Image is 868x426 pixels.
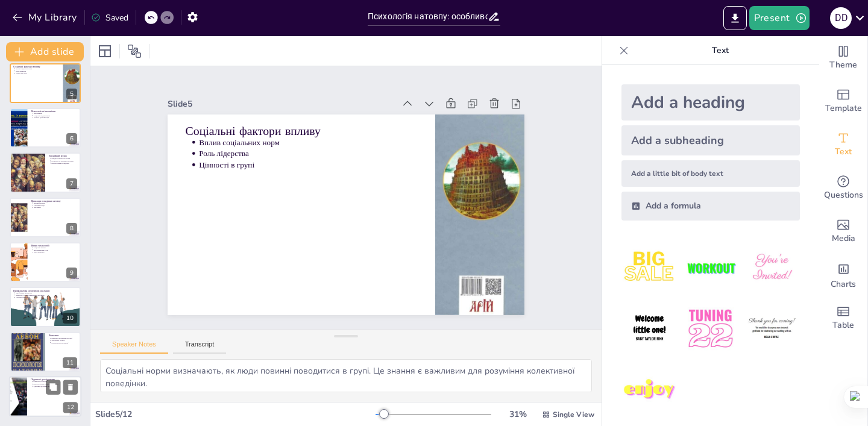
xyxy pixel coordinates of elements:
[66,133,77,144] div: 6
[34,117,77,119] p: Групова ідентифікація
[66,268,77,278] div: 9
[51,339,77,342] p: Зменшення ризиків
[832,319,854,332] span: Table
[682,240,738,296] img: 2.jpeg
[34,246,77,249] p: Соціальні мережі
[34,386,78,388] p: Адаптація до нових тенденцій
[621,362,678,418] img: 7.jpeg
[831,278,856,291] span: Charts
[829,58,857,72] span: Theme
[13,64,60,68] p: Соціальні фактори впливу
[819,296,867,340] div: Add a table
[621,160,800,187] div: Add a little bit of body text
[51,160,77,163] p: Позитивні та негативні наслідки
[819,123,867,166] div: Add text boxes
[621,125,800,155] div: Add a subheading
[10,287,81,327] div: 10
[51,162,77,164] p: Прогнозування поведінки
[621,240,678,296] img: 1.jpeg
[63,403,78,413] div: 12
[49,154,77,158] p: Емоційний вплив
[819,36,867,80] div: Change the overall theme
[31,244,77,248] p: Вплив технологій
[95,42,115,61] div: Layout
[173,340,227,354] button: Transcript
[100,340,168,354] button: Speaker Notes
[34,251,77,254] p: Зміна динаміки
[319,107,473,277] p: Цінності в групі
[832,232,855,245] span: Media
[66,223,77,234] div: 8
[744,240,800,296] img: 3.jpeg
[66,178,77,189] div: 7
[10,108,81,148] div: 6
[380,125,540,301] div: Slide 5
[368,8,488,25] input: Insert title
[621,84,800,121] div: Add a heading
[503,409,532,420] div: 31 %
[9,8,82,27] button: My Library
[10,198,81,237] div: 8
[9,376,81,417] div: 12
[34,206,77,208] p: Фестивалі
[16,296,77,298] p: Стратегії управління
[46,380,60,395] button: Duplicate Slide
[16,72,59,74] p: Цінності в групі
[744,301,800,357] img: 6.jpeg
[34,383,78,386] p: Вдосконалення практик управління
[553,410,594,419] span: Single View
[49,334,77,337] p: Висновки
[835,145,852,158] span: Text
[327,114,482,284] p: Роль лідерства
[10,152,81,192] div: 7
[830,6,852,30] button: D D
[63,313,77,324] div: 10
[10,332,81,372] div: 11
[6,42,84,61] button: Add slide
[34,249,77,251] p: Інформаційний потік
[34,202,77,204] p: Масові протести
[16,67,59,70] p: Вплив соціальних норм
[830,7,852,29] div: D D
[34,381,78,383] p: Ефективні стратегії
[16,292,77,294] p: Запобігання насильству
[335,122,489,292] p: Вплив соціальних норм
[819,210,867,253] div: Add images, graphics, shapes or video
[621,301,678,357] img: 4.jpeg
[34,114,77,117] p: Соціальне підкріплення
[51,342,77,344] p: Покращення комунікації
[31,199,77,202] p: Приклади поведінки натовпу
[13,289,77,292] p: Профілактика негативних наслідків
[10,242,81,282] div: 9
[31,110,77,113] p: Психологічні механізми
[34,112,77,114] p: Конформізм
[95,409,376,420] div: Slide 5 / 12
[63,380,78,395] button: Delete Slide
[819,253,867,296] div: Add charts and graphs
[10,63,81,103] div: 5
[16,293,77,296] p: [PERSON_NAME] в критичних ситуаціях
[127,44,142,58] span: Position
[51,337,77,339] p: Реакція на колективні ситуації
[682,301,738,357] img: 5.jpeg
[723,6,747,30] button: Export to PowerPoint
[749,6,810,30] button: Present
[31,378,78,381] p: Подальші дослідження
[819,80,867,123] div: Add ready made slides
[16,70,59,72] p: Роль лідерства
[91,12,128,23] div: Saved
[34,204,77,207] p: Спортивні події
[100,359,592,392] textarea: Соціальні норми визначають, як люди повинні поводитися в групі. Це знання є важливим для розумінн...
[825,102,862,115] span: Template
[824,189,863,202] span: Questions
[819,166,867,210] div: Get real-time input from your audience
[621,192,800,221] div: Add a formula
[634,36,807,65] p: Text
[51,158,77,160] p: Швидке поширення емоцій
[342,117,509,301] p: Соціальні фактори впливу
[66,89,77,99] div: 5
[63,357,77,368] div: 11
